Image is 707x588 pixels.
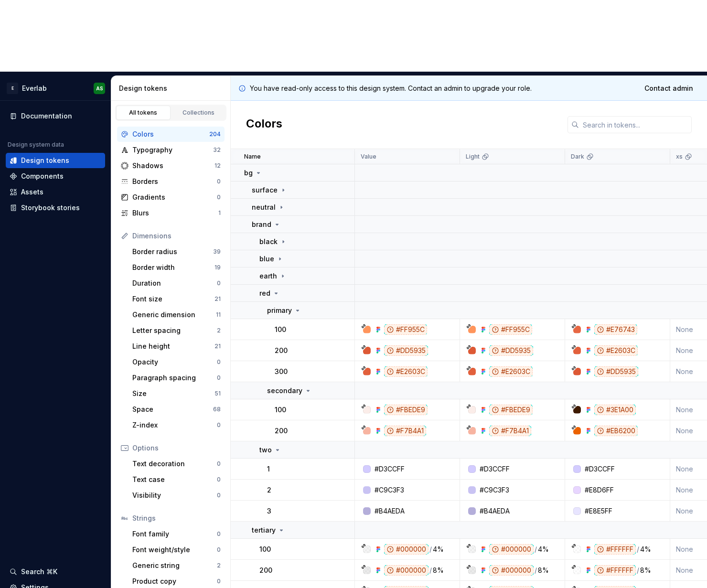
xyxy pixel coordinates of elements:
[6,564,105,579] button: Search ⌘K
[217,577,221,585] div: 0
[129,558,225,573] a: Generic string2
[275,405,286,415] p: 100
[594,345,638,356] div: #E2603C
[259,566,272,575] p: 200
[489,345,533,356] div: #DD5935
[213,146,221,154] div: 32
[132,161,214,171] div: Shadows
[117,174,225,189] a: Borders0
[217,530,221,538] div: 0
[129,260,225,275] a: Border width19
[132,373,217,383] div: Paragraph spacing
[132,577,217,586] div: Product copy
[538,544,549,555] div: 4%
[259,289,270,298] p: red
[132,475,217,484] div: Text case
[132,278,217,288] div: Duration
[375,506,405,516] div: #B4AEDA
[129,386,225,401] a: Size51
[132,342,214,351] div: Line height
[480,485,509,495] div: #C9C3F3
[252,203,276,212] p: neutral
[129,291,225,307] a: Font size21
[214,342,221,350] div: 21
[132,247,213,257] div: Border radius
[217,562,221,569] div: 2
[250,84,532,93] p: You have read-only access to this design system. Contact an admin to upgrade your role.
[129,417,225,433] a: Z-index0
[594,324,637,335] div: #E76743
[252,525,276,535] p: tertiary
[117,158,225,173] a: Shadows12
[96,85,103,92] div: AS
[384,405,428,415] div: #FBEDE9
[117,142,225,158] a: Typography32
[594,366,638,377] div: #DD5935
[216,311,221,319] div: 11
[21,203,80,213] div: Storybook stories
[489,565,534,576] div: #000000
[132,208,218,218] div: Blurs
[244,168,253,178] p: bg
[21,187,43,197] div: Assets
[132,443,221,453] div: Options
[466,153,480,160] p: Light
[117,127,225,142] a: Colors204
[535,565,537,576] div: /
[640,544,651,555] div: 4%
[433,565,444,576] div: 8%
[275,367,288,376] p: 300
[2,78,109,98] button: EEverlabAS
[217,193,221,201] div: 0
[129,244,225,259] a: Border radius39
[129,370,225,385] a: Paragraph spacing0
[129,276,225,291] a: Duration0
[132,177,217,186] div: Borders
[489,544,534,555] div: #000000
[132,529,217,539] div: Font family
[214,162,221,170] div: 12
[132,310,216,320] div: Generic dimension
[209,130,221,138] div: 204
[132,491,217,500] div: Visibility
[638,80,699,97] a: Contact admin
[132,545,217,555] div: Font weight/style
[361,153,376,160] p: Value
[217,327,221,334] div: 2
[275,325,286,334] p: 100
[384,366,428,377] div: #E2603C
[119,84,226,93] div: Design tokens
[585,485,614,495] div: #E8D6FF
[384,565,428,576] div: #000000
[384,426,426,436] div: #F7B4A1
[132,145,213,155] div: Typography
[538,565,549,576] div: 8%
[571,153,584,160] p: Dark
[217,178,221,185] div: 0
[21,171,64,181] div: Components
[267,485,271,495] p: 2
[117,205,225,221] a: Blurs1
[259,254,274,264] p: blue
[214,295,221,303] div: 21
[129,456,225,471] a: Text decoration0
[637,565,639,576] div: /
[129,526,225,542] a: Font family0
[132,129,209,139] div: Colors
[244,153,261,160] p: Name
[132,294,214,304] div: Font size
[7,83,18,94] div: E
[132,357,217,367] div: Opacity
[129,472,225,487] a: Text case0
[252,185,278,195] p: surface
[480,464,510,474] div: #D3CCFF
[132,263,214,272] div: Border width
[594,405,636,415] div: #3E1A00
[117,190,225,205] a: Gradients0
[217,421,221,429] div: 0
[384,544,428,555] div: #000000
[132,405,213,414] div: Space
[259,545,271,554] p: 100
[384,324,427,335] div: #FF955C
[6,108,105,124] a: Documentation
